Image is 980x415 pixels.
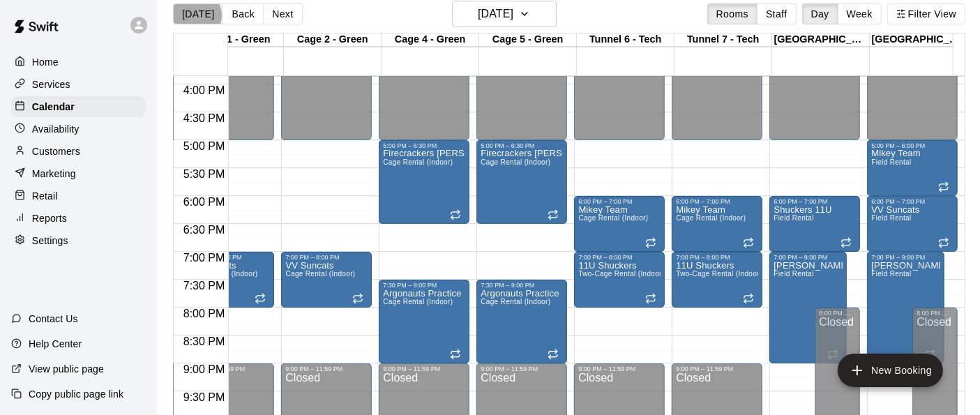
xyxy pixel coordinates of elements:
[578,254,661,261] div: 7:00 PM – 8:00 PM
[870,33,967,47] div: [GEOGRAPHIC_DATA]
[180,335,229,347] span: 8:30 PM
[645,237,656,248] span: Recurring event
[383,365,465,372] div: 9:00 PM – 11:59 PM
[284,33,382,47] div: Cage 2 - Green
[577,33,674,47] div: Tunnel 6 - Tech
[481,142,563,149] div: 5:00 PM – 6:30 PM
[743,237,754,248] span: Recurring event
[285,254,368,261] div: 7:00 PM – 8:00 PM
[838,354,943,387] button: add
[382,33,479,47] div: Cage 4 - Green
[379,140,469,224] div: 5:00 PM – 6:30 PM: Firecrackers Leles-Butcher
[32,167,76,181] p: Marketing
[186,33,284,47] div: Cage 1 - Green
[180,280,229,292] span: 7:30 PM
[548,349,559,360] span: Recurring event
[802,3,838,24] button: Day
[871,270,911,278] span: Field Rental
[452,1,557,27] button: [DATE]
[180,252,229,264] span: 7:00 PM
[674,33,772,47] div: Tunnel 7 - Tech
[379,280,469,363] div: 7:30 PM – 9:00 PM: Argonauts Practice
[11,52,146,73] a: Home
[11,141,146,162] a: Customers
[383,282,465,289] div: 7:30 PM – 9:00 PM
[481,282,563,289] div: 7:30 PM – 9:00 PM
[29,387,123,401] p: Copy public page link
[938,237,949,248] span: Recurring event
[871,158,911,166] span: Field Rental
[32,144,80,158] p: Customers
[383,142,465,149] div: 5:00 PM – 6:30 PM
[819,310,856,317] div: 8:00 PM – 11:59 PM
[11,96,146,117] a: Calendar
[11,74,146,95] a: Services
[32,122,80,136] p: Availability
[871,254,940,261] div: 7:00 PM – 9:00 PM
[255,293,266,304] span: Recurring event
[173,3,223,24] button: [DATE]
[223,3,264,24] button: Back
[476,140,567,224] div: 5:00 PM – 6:30 PM: Firecrackers Leles-Butcher
[743,293,754,304] span: Recurring event
[840,237,852,248] span: Recurring event
[871,142,953,149] div: 5:00 PM – 6:00 PM
[481,365,563,372] div: 9:00 PM – 11:59 PM
[11,208,146,229] a: Reports
[481,158,550,166] span: Cage Rental (Indoor)
[774,214,813,222] span: Field Rental
[578,198,661,205] div: 6:00 PM – 7:00 PM
[32,189,58,203] p: Retail
[32,211,67,225] p: Reports
[867,196,958,252] div: 6:00 PM – 7:00 PM: VV Suncats
[476,280,567,363] div: 7:30 PM – 9:00 PM: Argonauts Practice
[11,163,146,184] a: Marketing
[574,252,665,308] div: 7:00 PM – 8:00 PM: 11U Shuckers
[180,84,229,96] span: 4:00 PM
[188,365,270,372] div: 9:00 PM – 11:59 PM
[676,214,746,222] span: Cage Rental (Indoor)
[769,252,847,363] div: 7:00 PM – 9:00 PM: Carlos Soccer
[772,33,870,47] div: [GEOGRAPHIC_DATA]
[645,293,656,304] span: Recurring event
[774,270,813,278] span: Field Rental
[188,254,270,261] div: 7:00 PM – 8:00 PM
[180,168,229,180] span: 5:30 PM
[180,224,229,236] span: 6:30 PM
[29,312,78,326] p: Contact Us
[180,308,229,319] span: 8:00 PM
[871,214,911,222] span: Field Rental
[352,293,363,304] span: Recurring event
[180,196,229,208] span: 6:00 PM
[917,310,953,317] div: 8:00 PM – 11:59 PM
[450,349,461,360] span: Recurring event
[285,270,355,278] span: Cage Rental (Indoor)
[676,254,758,261] div: 7:00 PM – 8:00 PM
[180,363,229,375] span: 9:00 PM
[180,140,229,152] span: 5:00 PM
[672,252,762,308] div: 7:00 PM – 8:00 PM: 11U Shuckers
[450,209,461,220] span: Recurring event
[481,298,550,305] span: Cage Rental (Indoor)
[838,3,882,24] button: Week
[32,77,70,91] p: Services
[887,3,965,24] button: Filter View
[871,198,953,205] div: 6:00 PM – 7:00 PM
[757,3,797,24] button: Staff
[867,252,944,363] div: 7:00 PM – 9:00 PM: Carlos Soccer
[263,3,302,24] button: Next
[180,391,229,403] span: 9:30 PM
[676,365,758,372] div: 9:00 PM – 11:59 PM
[11,230,146,251] div: Settings
[548,209,559,220] span: Recurring event
[769,196,860,252] div: 6:00 PM – 7:00 PM: Shuckers 11U
[479,33,577,47] div: Cage 5 - Green
[180,112,229,124] span: 4:30 PM
[574,196,665,252] div: 6:00 PM – 7:00 PM: Mikey Team
[183,252,274,308] div: 7:00 PM – 8:00 PM: VV Suncats
[383,158,453,166] span: Cage Rental (Indoor)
